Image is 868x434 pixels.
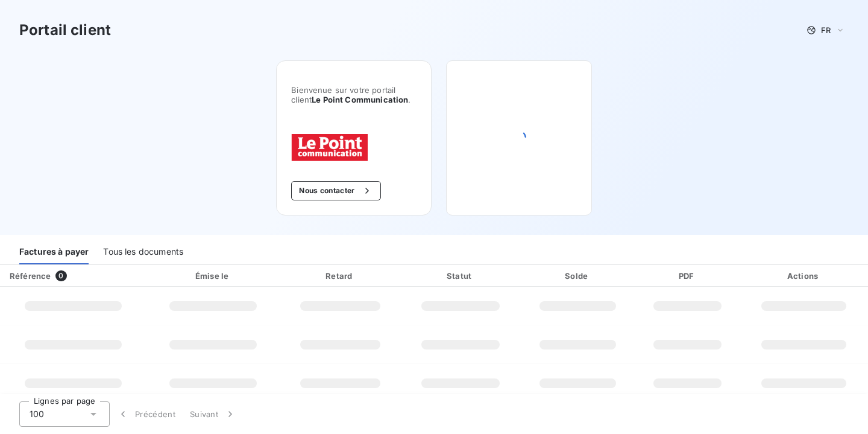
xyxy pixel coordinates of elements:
div: Tous les documents [103,239,183,264]
img: Company logo [291,133,368,162]
button: Suivant [183,401,244,427]
div: Actions [742,270,866,282]
span: Bienvenue sur votre portail client . [291,85,417,104]
div: Statut [403,270,517,282]
span: FR [821,25,831,35]
div: Solde [522,270,633,282]
div: Émise le [149,270,277,282]
button: Nous contacter [291,181,380,200]
div: Référence [10,271,51,281]
h3: Portail client [19,19,111,41]
span: 100 [30,408,44,420]
button: Précédent [110,401,183,427]
span: 0 [55,270,66,281]
div: Factures à payer [19,239,89,264]
span: Le Point Communication [312,95,408,104]
div: Retard [281,270,398,282]
div: PDF [638,270,737,282]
